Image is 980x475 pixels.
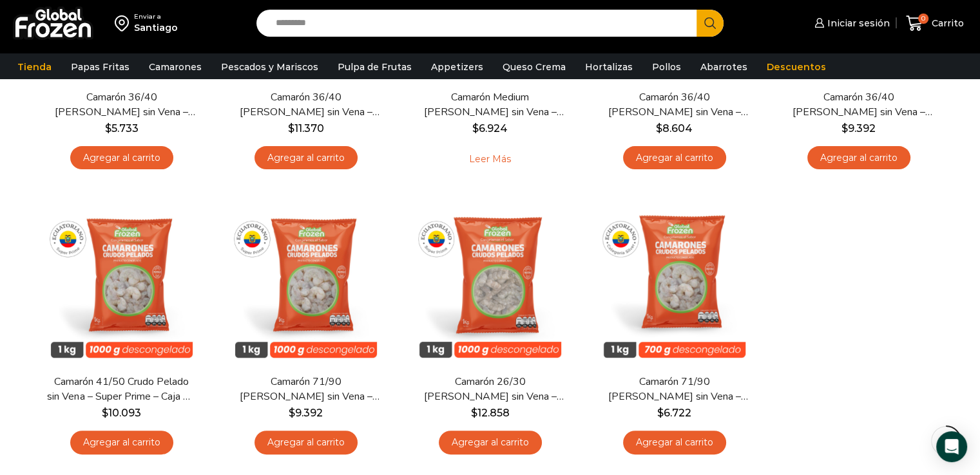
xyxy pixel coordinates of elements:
[231,90,380,120] a: Camarón 36/40 [PERSON_NAME] sin Vena – Super Prime – Caja 10 kg
[142,55,208,79] a: Camarones
[439,431,542,454] a: Agregar al carrito: “Camarón 26/30 Crudo Pelado sin Vena - Super Prime - Caja 10 kg”
[600,90,748,120] a: Camarón 36/40 [PERSON_NAME] sin Vena – Silver – Caja 10 kg
[472,122,508,135] bdi: 6.924
[47,375,195,404] a: Camarón 41/50 Crudo Pelado sin Vena – Super Prime – Caja 10 kg
[824,17,890,30] span: Iniciar sesión
[105,122,139,135] bdi: 5.733
[70,431,173,454] a: Agregar al carrito: “Camarón 41/50 Crudo Pelado sin Vena - Super Prime - Caja 10 kg”
[416,375,564,404] a: Camarón 26/30 [PERSON_NAME] sin Vena – Super Prime – Caja 10 kg
[288,122,324,135] bdi: 11.370
[134,21,178,34] div: Santiago
[64,55,136,79] a: Papas Fritas
[70,146,173,170] a: Agregar al carrito: “Camarón 36/40 Crudo Pelado sin Vena - Bronze - Caja 10 kg”
[841,122,876,135] bdi: 9.392
[11,55,58,79] a: Tienda
[623,431,726,454] a: Agregar al carrito: “Camarón 71/90 Crudo Pelado sin Vena - Silver - Caja 10 kg”
[115,12,134,34] img: address-field-icon.svg
[657,407,691,419] bdi: 6.722
[416,90,564,120] a: Camarón Medium [PERSON_NAME] sin Vena – Silver – Caja 10 kg
[449,146,531,173] a: Leé más sobre “Camarón Medium Crudo Pelado sin Vena - Silver - Caja 10 kg”
[928,17,964,30] span: Carrito
[255,146,358,170] a: Agregar al carrito: “Camarón 36/40 Crudo Pelado sin Vena - Super Prime - Caja 10 kg”
[471,407,510,419] bdi: 12.858
[289,407,295,419] span: $
[903,8,967,39] a: 0 Carrito
[694,55,754,79] a: Abarrotes
[918,14,928,24] span: 0
[579,55,639,79] a: Hortalizas
[807,146,910,170] a: Agregar al carrito: “Camarón 36/40 Crudo Pelado sin Vena - Gold - Caja 10 kg”
[657,407,664,419] span: $
[288,122,294,135] span: $
[496,55,572,79] a: Queso Crema
[646,55,687,79] a: Pollos
[811,10,890,36] a: Iniciar sesión
[425,55,490,79] a: Appetizers
[102,407,108,419] span: $
[255,431,358,454] a: Agregar al carrito: “Camarón 71/90 Crudo Pelado sin Vena - Super Prime - Caja 10 kg”
[102,407,141,419] bdi: 10.093
[656,122,693,135] bdi: 8.604
[936,431,967,462] div: Open Intercom Messenger
[331,55,418,79] a: Pulpa de Frutas
[656,122,662,135] span: $
[760,55,832,79] a: Descuentos
[215,55,325,79] a: Pescados y Mariscos
[697,10,724,37] button: Search button
[134,12,178,21] div: Enviar a
[472,122,479,135] span: $
[784,90,932,120] a: Camarón 36/40 [PERSON_NAME] sin Vena – Gold – Caja 10 kg
[600,375,748,404] a: Camarón 71/90 [PERSON_NAME] sin Vena – Silver – Caja 10 kg
[231,375,380,404] a: Camarón 71/90 [PERSON_NAME] sin Vena – Super Prime – Caja 10 kg
[471,407,477,419] span: $
[47,90,195,120] a: Camarón 36/40 [PERSON_NAME] sin Vena – Bronze – Caja 10 kg
[623,146,726,170] a: Agregar al carrito: “Camarón 36/40 Crudo Pelado sin Vena - Silver - Caja 10 kg”
[841,122,848,135] span: $
[289,407,323,419] bdi: 9.392
[105,122,111,135] span: $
